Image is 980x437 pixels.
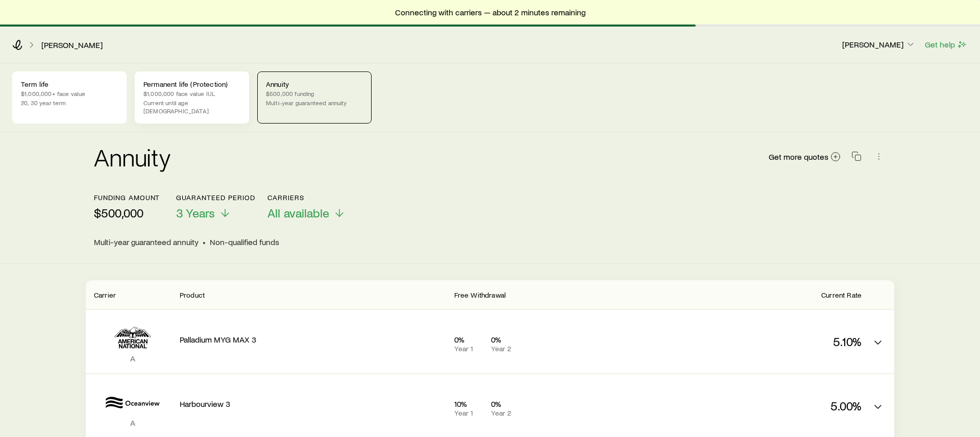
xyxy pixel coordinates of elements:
[266,89,363,98] p: $500,000 funding
[924,39,968,51] button: Get help
[768,151,841,163] a: Get more quotes
[12,71,127,124] a: Term life$1,000,000+ face value20, 30 year term
[94,418,171,428] p: A
[491,345,520,353] p: Year 2
[267,206,329,220] span: All available
[821,290,862,299] span: Current Rate
[266,80,363,88] p: Annuity
[454,409,483,417] p: Year 1
[684,334,862,349] p: 5.10%
[454,345,483,353] p: Year 1
[180,399,446,409] p: Harbourview 3
[143,80,240,88] p: Permanent life (Protection)
[21,80,118,88] p: Term life
[842,39,916,50] p: [PERSON_NAME]
[491,399,520,409] p: 0%
[769,153,828,161] span: Get more quotes
[135,71,249,124] a: Permanent life (Protection)$1,000,000 face value IULCurrent until age [DEMOGRAPHIC_DATA]
[842,39,916,51] button: [PERSON_NAME]
[454,290,506,299] span: Free Withdrawal
[94,206,160,220] p: $500,000
[180,290,205,299] span: Product
[143,99,240,115] p: Current until age [DEMOGRAPHIC_DATA]
[176,193,255,221] button: Guaranteed period3 Years
[94,290,116,299] span: Carrier
[395,7,585,17] span: Connecting with carriers — about 2 minutes remaining
[203,237,206,247] span: •
[94,144,170,169] h2: Annuity
[94,353,171,363] p: A
[94,237,199,247] span: Multi-year guaranteed annuity
[143,89,240,98] p: $1,000,000 face value IUL
[41,40,103,50] a: [PERSON_NAME]
[180,334,446,345] p: Palladium MYG MAX 3
[21,99,118,107] p: 20, 30 year term
[491,409,520,417] p: Year 2
[684,399,862,413] p: 5.00%
[491,334,520,345] p: 0%
[267,193,346,221] button: CarriersAll available
[267,193,346,202] p: Carriers
[176,206,215,220] span: 3 Years
[454,399,483,409] p: 10%
[176,193,255,202] p: Guaranteed period
[454,334,483,345] p: 0%
[266,99,363,107] p: Multi-year guaranteed annuity
[94,193,160,202] p: Funding amount
[257,71,372,124] a: Annuity$500,000 fundingMulti-year guaranteed annuity
[210,237,279,247] span: Non-qualified funds
[21,89,118,98] p: $1,000,000+ face value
